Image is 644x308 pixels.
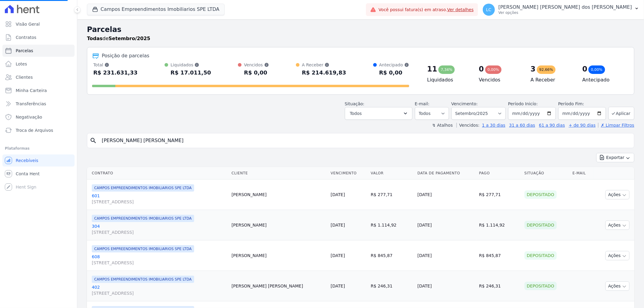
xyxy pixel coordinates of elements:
div: Depositado [524,221,557,229]
label: Vencidos: [457,123,479,128]
span: Transferências [16,101,46,107]
span: CAMPOS EMPREENDIMENTOS IMOBILIARIOS SPE LTDA [92,184,194,192]
div: R$ 17.011,50 [171,68,211,78]
div: Total [93,62,138,68]
div: 0 [479,64,484,74]
th: E-mail [570,167,594,179]
span: Troca de Arquivos [16,127,53,133]
td: [PERSON_NAME] [229,179,328,210]
div: R$ 0,00 [379,68,409,78]
span: [STREET_ADDRESS] [92,199,227,205]
div: 0,00% [485,65,501,74]
div: Posição de parcelas [102,52,149,59]
a: 1 a 30 dias [482,123,505,128]
h4: Vencidos [479,76,521,84]
button: Campos Empreendimentos Imobiliarios SPE LTDA [87,4,225,15]
a: 601[STREET_ADDRESS] [92,193,227,205]
a: + de 90 dias [569,123,596,128]
td: [DATE] [415,271,477,301]
span: Contratos [16,34,36,40]
label: Situação: [345,101,364,106]
button: Todos [345,107,412,120]
a: Ver detalhes [447,7,474,12]
a: Negativação [2,111,75,123]
button: Ações [605,251,630,260]
span: Clientes [16,74,33,80]
strong: Setembro/2025 [109,36,150,41]
div: R$ 214.619,83 [302,68,346,78]
a: [DATE] [331,253,345,258]
span: LC [486,8,492,12]
a: Conta Hent [2,168,75,180]
div: 92,66% [537,65,556,74]
span: [STREET_ADDRESS] [92,290,227,296]
label: Período Inicío: [508,101,538,106]
div: 11 [427,64,437,74]
th: Vencimento [328,167,368,179]
span: Minha Carteira [16,87,47,94]
td: [PERSON_NAME] [229,210,328,240]
span: Visão Geral [16,21,40,27]
div: 0,00% [588,65,605,74]
td: R$ 845,87 [368,240,415,271]
a: 61 a 90 dias [539,123,565,128]
a: Transferências [2,98,75,110]
th: Valor [368,167,415,179]
span: Recebíveis [16,157,38,164]
div: Plataformas [5,145,72,152]
p: de [87,35,150,42]
label: E-mail: [415,101,430,106]
a: Lotes [2,58,75,70]
h4: Liquidados [427,76,469,84]
a: 304[STREET_ADDRESS] [92,223,227,235]
a: [DATE] [331,223,345,227]
a: Troca de Arquivos [2,124,75,136]
a: 608[STREET_ADDRESS] [92,254,227,266]
td: [DATE] [415,179,477,210]
td: R$ 1.114,92 [477,210,522,240]
th: Pago [477,167,522,179]
td: [DATE] [415,210,477,240]
th: Data de Pagamento [415,167,477,179]
td: R$ 845,87 [477,240,522,271]
div: 3 [530,64,536,74]
a: Contratos [2,31,75,43]
button: Ações [605,190,630,199]
td: R$ 246,31 [368,271,415,301]
a: Recebíveis [2,154,75,167]
div: Depositado [524,190,557,199]
a: Visão Geral [2,18,75,30]
strong: Todas [87,36,103,41]
a: Minha Carteira [2,84,75,97]
th: Situação [522,167,570,179]
h4: Antecipado [582,76,624,84]
div: 7,34% [438,65,455,74]
div: R$ 231.631,33 [93,68,138,78]
td: R$ 246,31 [477,271,522,301]
td: R$ 1.114,92 [368,210,415,240]
td: R$ 277,71 [477,179,522,210]
span: Todos [350,110,362,117]
label: Vencimento: [451,101,478,106]
div: R$ 0,00 [244,68,269,78]
a: Parcelas [2,45,75,57]
span: [STREET_ADDRESS] [92,229,227,235]
input: Buscar por nome do lote ou do cliente [98,135,632,147]
button: LC [PERSON_NAME] [PERSON_NAME] dos [PERSON_NAME] Ver opções [478,1,644,18]
a: Clientes [2,71,75,83]
div: 0 [582,64,588,74]
span: [STREET_ADDRESS] [92,260,227,266]
button: Aplicar [608,107,634,120]
a: 31 a 60 dias [509,123,535,128]
th: Cliente [229,167,328,179]
h4: A Receber [530,76,572,84]
a: 402[STREET_ADDRESS] [92,284,227,296]
button: Exportar [596,153,634,162]
i: search [90,137,97,144]
span: Conta Hent [16,171,40,177]
span: CAMPOS EMPREENDIMENTOS IMOBILIARIOS SPE LTDA [92,215,194,222]
button: Ações [605,281,630,291]
span: Lotes [16,61,27,67]
button: Ações [605,221,630,230]
span: CAMPOS EMPREENDIMENTOS IMOBILIARIOS SPE LTDA [92,245,194,252]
